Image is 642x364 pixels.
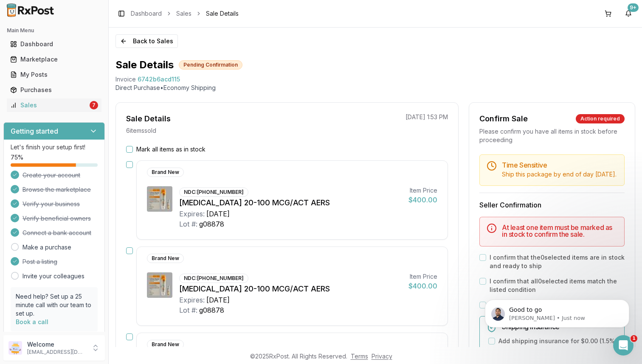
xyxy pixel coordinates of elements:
[11,126,58,136] h3: Getting started
[179,274,248,283] div: NDC: [PHONE_NUMBER]
[179,209,205,219] div: Expires:
[16,292,93,318] p: Need help? Set up a 25 minute call with our team to set up.
[23,214,91,223] span: Verify beneficial owners
[631,335,637,342] span: 1
[3,98,105,112] button: Sales7
[490,277,625,294] label: I confirm that all 0 selected items match the listed condition
[176,9,191,18] a: Sales
[7,27,101,34] h2: Main Menu
[10,70,98,79] div: My Posts
[3,68,105,81] button: My Posts
[502,162,617,168] h5: Time Sensitive
[3,3,58,17] img: RxPost Logo
[10,86,98,94] div: Purchases
[206,295,230,305] div: [DATE]
[23,200,80,208] span: Verify your business
[179,295,205,305] div: Expires:
[7,52,101,67] a: Marketplace
[10,40,98,48] div: Dashboard
[23,243,71,252] a: Make a purchase
[179,305,197,315] div: Lot #:
[147,272,172,298] img: Combivent Respimat 20-100 MCG/ACT AERS
[622,7,635,20] button: 9+
[7,98,101,113] a: Sales7
[90,101,98,109] div: 7
[10,101,88,109] div: Sales
[115,34,178,48] button: Back to Sales
[23,171,80,179] span: Create your account
[199,219,224,229] div: g08878
[16,318,48,325] a: Book a call
[372,353,392,360] a: Privacy
[179,188,248,197] div: NDC: [PHONE_NUMBER]
[115,58,174,72] h1: Sale Details
[179,60,242,70] div: Pending Confirmation
[408,272,437,281] div: Item Price
[490,253,625,270] label: I confirm that the 0 selected items are in stock and ready to ship
[472,282,642,341] iframe: Intercom notifications message
[27,340,86,349] p: Welcome
[23,185,91,194] span: Browse the marketplace
[10,55,98,64] div: Marketplace
[628,3,639,12] div: 9+
[131,9,162,18] a: Dashboard
[7,82,101,98] a: Purchases
[206,209,230,219] div: [DATE]
[7,36,101,52] a: Dashboard
[405,113,448,121] p: [DATE] 1:53 PM
[502,171,617,178] span: Ship this package by end of day [DATE] .
[179,219,197,229] div: Lot #:
[23,229,91,237] span: Connect a bank account
[8,341,22,355] img: User avatar
[179,283,402,295] div: [MEDICAL_DATA] 20-100 MCG/ACT AERS
[479,113,528,125] div: Confirm Sale
[408,281,437,291] div: $400.00
[11,153,23,162] span: 75 %
[23,258,57,266] span: Post a listing
[23,272,84,280] a: Invite your colleagues
[131,9,239,18] nav: breadcrumb
[408,195,437,205] div: $400.00
[351,353,368,360] a: Terms
[11,143,98,151] p: Let's finish your setup first!
[576,114,625,123] div: Action required
[479,127,625,144] div: Please confirm you have all items in stock before proceeding
[3,53,105,66] button: Marketplace
[502,224,617,238] h5: At least one item must be marked as in stock to confirm the sale.
[115,75,136,84] div: Invoice
[147,254,184,263] div: Brand New
[3,83,105,97] button: Purchases
[138,75,180,84] span: 6742b6acd115
[179,197,402,209] div: [MEDICAL_DATA] 20-100 MCG/ACT AERS
[115,84,635,92] p: Direct Purchase • Economy Shipping
[147,340,184,349] div: Brand New
[126,113,171,125] div: Sale Details
[126,126,156,135] p: 6 item s sold
[147,186,172,212] img: Combivent Respimat 20-100 MCG/ACT AERS
[3,37,105,51] button: Dashboard
[613,335,634,356] iframe: Intercom live chat
[27,349,86,356] p: [EMAIL_ADDRESS][DOMAIN_NAME]
[136,145,206,154] label: Mark all items as in stock
[199,305,224,315] div: g08878
[479,200,625,210] h3: Seller Confirmation
[206,9,239,18] span: Sale Details
[147,168,184,177] div: Brand New
[7,67,101,82] a: My Posts
[408,186,437,195] div: Item Price
[498,337,617,354] label: Add shipping insurance for $0.00 ( 1.5 % of order value)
